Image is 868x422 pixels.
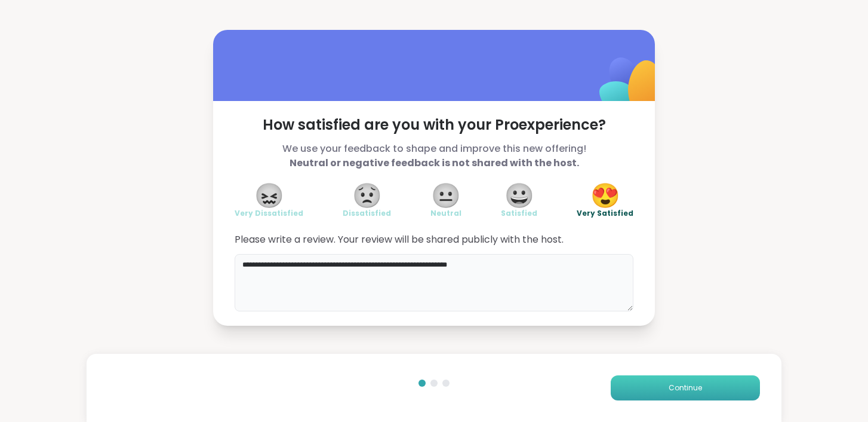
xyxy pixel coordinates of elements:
span: 😍 [590,185,620,206]
span: Satisfied [501,209,537,218]
span: Very Satisfied [577,209,633,218]
span: We use your feedback to shape and improve this new offering! [235,142,633,170]
span: 😀 [504,185,534,206]
button: Continue [611,375,760,400]
span: Please write a review. Your review will be shared publicly with the host. [235,233,633,247]
span: How satisfied are you with your Pro experience? [235,115,633,134]
span: 😐 [431,185,461,206]
img: ShareWell Logomark [571,26,690,145]
span: 😟 [352,185,382,206]
span: 😖 [254,185,284,206]
span: Very Dissatisfied [235,209,303,218]
span: Neutral [430,209,461,218]
b: Neutral or negative feedback is not shared with the host. [290,156,579,170]
span: Dissatisfied [343,209,391,218]
span: Continue [669,383,702,393]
